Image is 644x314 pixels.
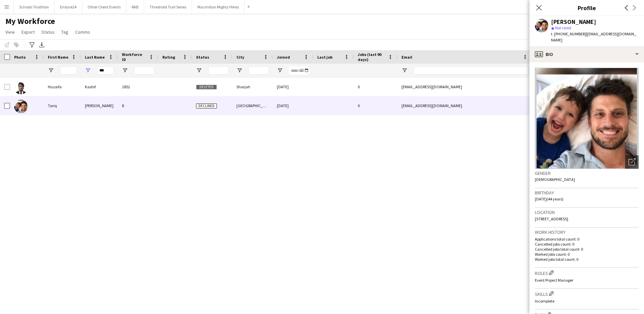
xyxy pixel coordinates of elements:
[85,55,105,60] span: Last Name
[85,67,91,73] button: Open Filter Menu
[118,96,158,115] div: 8
[60,66,77,74] input: First Name Filter Input
[289,66,309,74] input: Joined Filter Input
[551,31,586,36] span: t. [PHONE_NUMBER]
[192,0,245,13] button: Macmillan Mighty Hikes
[232,77,273,96] div: Sharjah
[196,85,217,90] span: Deleted
[535,257,639,262] p: Worked jobs total count: 0
[4,84,10,90] input: Row Selection is disabled for this row (unchecked)
[59,28,71,36] a: Tag
[273,96,313,115] div: [DATE]
[39,28,57,36] a: Status
[249,66,269,74] input: City Filter Input
[397,96,532,115] div: [EMAIL_ADDRESS][DOMAIN_NAME]
[196,67,202,73] button: Open Filter Menu
[208,66,228,74] input: Status Filter Input
[118,77,158,96] div: 1852
[535,290,639,297] h3: Skills
[273,77,313,96] div: [DATE]
[535,216,568,221] span: [STREET_ADDRESS]
[75,29,90,35] span: Comms
[535,278,573,283] span: Event Project Manager
[317,55,332,60] span: Last job
[196,103,217,108] span: Declined
[535,252,639,257] p: Worked jobs count: 0
[55,0,82,13] button: Endure24
[236,67,243,73] button: Open Filter Menu
[126,0,144,13] button: RAB
[236,55,244,60] span: City
[535,68,639,169] img: Crew avatar or photo
[358,52,385,62] span: Jobs (last 90 days)
[134,66,154,74] input: Workforce ID Filter Input
[72,28,93,36] a: Comms
[535,299,639,304] p: Incomplete
[28,41,36,49] app-action-btn: Advanced filters
[625,155,639,169] div: Open photos pop-in
[277,67,283,73] button: Open Filter Menu
[81,77,118,96] div: Kashif
[529,46,644,62] div: Bio
[535,269,639,276] h3: Roles
[44,77,81,96] div: Huzaifa
[14,55,26,60] span: Photo
[535,242,639,247] p: Cancelled jobs count: 0
[19,28,37,36] a: Export
[551,31,636,42] span: | [EMAIL_ADDRESS][DOMAIN_NAME]
[232,96,273,115] div: [GEOGRAPHIC_DATA]
[196,55,209,60] span: Status
[48,67,54,73] button: Open Filter Menu
[162,55,175,60] span: Rating
[535,209,639,215] h3: Location
[354,77,397,96] div: 0
[3,28,18,36] a: View
[14,100,28,113] img: Tariq Elkashef
[61,29,68,35] span: Tag
[144,0,192,13] button: Threshold Trail Series
[354,96,397,115] div: 0
[41,29,55,35] span: Status
[535,170,639,176] h3: Gender
[122,52,146,62] span: Workforce ID
[277,55,290,60] span: Joined
[122,67,128,73] button: Open Filter Menu
[82,0,126,13] button: Other Client Events
[414,66,528,74] input: Email Filter Input
[401,55,412,60] span: Email
[48,55,68,60] span: First Name
[535,190,639,196] h3: Birthday
[22,29,35,35] span: Export
[535,229,639,235] h3: Work history
[401,67,408,73] button: Open Filter Menu
[5,29,15,35] span: View
[555,25,571,30] span: Not rated
[44,96,81,115] div: Tariq
[551,19,596,25] div: [PERSON_NAME]
[14,81,28,94] img: Huzaifa Kashif
[529,3,644,12] h3: Profile
[397,77,532,96] div: [EMAIL_ADDRESS][DOMAIN_NAME]
[5,16,55,26] span: My Workforce
[535,177,575,182] span: [DEMOGRAPHIC_DATA]
[38,41,46,49] app-action-btn: Export XLSX
[535,247,639,252] p: Cancelled jobs total count: 0
[535,237,639,242] p: Applications total count: 0
[14,0,55,13] button: Schools Triathlon
[535,196,563,201] span: [DATE] (44 years)
[81,96,118,115] div: [PERSON_NAME]
[97,66,114,74] input: Last Name Filter Input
